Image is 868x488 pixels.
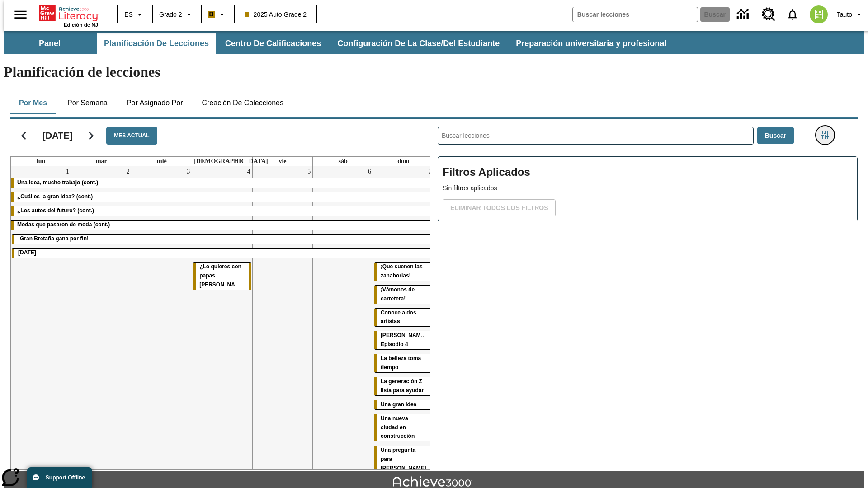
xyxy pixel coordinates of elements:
[17,179,98,186] span: Una idea, mucho trabajo (cont.)
[155,157,169,166] a: miércoles
[124,10,133,19] span: ES
[94,157,109,166] a: martes
[373,166,434,478] td: 7 de septiembre de 2025
[381,355,421,371] span: La belleza toma tiempo
[438,127,753,144] input: Buscar lecciones
[60,92,115,114] button: Por semana
[4,31,864,54] div: Subbarra de navegación
[204,6,231,23] button: Boost El color de la clase es anaranjado claro. Cambiar el color de la clase.
[374,400,433,409] div: Una gran idea
[277,157,288,166] a: viernes
[374,331,433,349] div: Elena Menope: Episodio 4
[366,166,373,177] a: 6 de septiembre de 2025
[156,6,198,23] button: Grado: Grado 2, Elige un grado
[374,446,433,473] div: Una pregunta para Joplin
[381,263,423,279] span: ¡Que suenen las zanahorias!
[218,33,328,54] button: Centro de calificaciones
[209,9,214,20] span: B
[106,127,157,145] button: Mes actual
[374,414,433,441] div: Una nueva ciudad en construcción
[252,166,313,478] td: 5 de septiembre de 2025
[443,161,853,183] h2: Filtros Aplicados
[336,157,349,166] a: sábado
[837,10,852,19] span: Tauto
[731,2,756,27] a: Centro de información
[11,221,434,230] div: Modas que pasaron de moda (cont.)
[330,33,507,54] button: Configuración de la clase/del estudiante
[313,166,373,478] td: 6 de septiembre de 2025
[381,378,424,394] span: La generación Z lista para ayudar
[374,263,433,281] div: ¡Que suenen las zanahorias!
[509,33,674,54] button: Preparación universitaria y profesional
[132,166,192,478] td: 3 de septiembre de 2025
[3,115,430,470] div: Calendario
[119,92,190,114] button: Por asignado por
[381,310,416,325] span: Conoce a dos artistas
[35,157,47,166] a: lunes
[7,1,34,28] button: Abrir el menú lateral
[18,235,89,242] span: ¡Gran Bretaña gana por fin!
[781,3,804,26] a: Notificaciones
[381,286,415,302] span: ¡Vámonos de carretera!
[17,221,110,228] span: Modas que pasaron de moda (cont.)
[430,115,858,470] div: Buscar
[159,10,182,19] span: Grado 2
[71,166,132,478] td: 2 de septiembre de 2025
[306,166,312,177] a: 5 de septiembre de 2025
[10,92,56,114] button: Por mes
[4,33,675,54] div: Subbarra de navegación
[125,166,132,177] a: 2 de septiembre de 2025
[381,415,415,440] span: Una nueva ciudad en construcción
[443,183,853,193] p: Sin filtros aplicados
[381,401,416,408] span: Una gran idea
[4,64,864,80] h1: Planificación de lecciones
[11,206,434,216] div: ¿Los autos del futuro? (cont.)
[245,10,307,19] span: 2025 Auto Grade 2
[5,33,95,54] button: Panel
[11,178,434,188] div: Una idea, mucho trabajo (cont.)
[438,156,858,221] div: Filtros Aplicados
[194,92,291,114] button: Creación de colecciones
[199,263,248,288] span: ¿Lo quieres con papas fritas?
[804,3,833,26] button: Escoja un nuevo avatar
[120,6,149,23] button: Lenguaje: ES, Selecciona un idioma
[46,474,85,481] span: Support Offline
[17,193,93,200] span: ¿Cuál es la gran idea? (cont.)
[381,332,428,347] span: Elena Menope: Episodio 4
[816,126,834,144] button: Menú lateral de filtros
[64,22,98,28] span: Edición de NJ
[42,130,72,141] h2: [DATE]
[374,377,433,395] div: La generación Z lista para ayudar
[12,235,433,244] div: ¡Gran Bretaña gana por fin!
[374,286,433,304] div: ¡Vámonos de carretera!
[427,166,434,177] a: 7 de septiembre de 2025
[192,166,253,478] td: 4 de septiembre de 2025
[245,166,252,177] a: 4 de septiembre de 2025
[381,447,426,471] span: Una pregunta para Joplin
[12,124,35,147] button: Regresar
[185,166,192,177] a: 3 de septiembre de 2025
[27,467,92,488] button: Support Offline
[192,157,270,166] a: jueves
[80,124,103,147] button: Seguir
[193,263,251,290] div: ¿Lo quieres con papas fritas?
[18,249,36,256] span: Día del Trabajo
[396,157,411,166] a: domingo
[17,207,94,214] span: ¿Los autos del futuro? (cont.)
[573,7,698,22] input: Buscar campo
[810,5,828,23] img: avatar image
[39,4,98,22] a: Portada
[757,127,794,145] button: Buscar
[756,2,781,27] a: Centro de recursos, Se abrirá en una pestaña nueva.
[11,166,71,478] td: 1 de septiembre de 2025
[11,192,434,202] div: ¿Cuál es la gran idea? (cont.)
[64,166,71,177] a: 1 de septiembre de 2025
[97,33,216,54] button: Planificación de lecciones
[833,6,868,23] button: Perfil/Configuración
[12,249,433,258] div: Día del Trabajo
[39,3,98,28] div: Portada
[374,354,433,372] div: La belleza toma tiempo
[374,309,433,327] div: Conoce a dos artistas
